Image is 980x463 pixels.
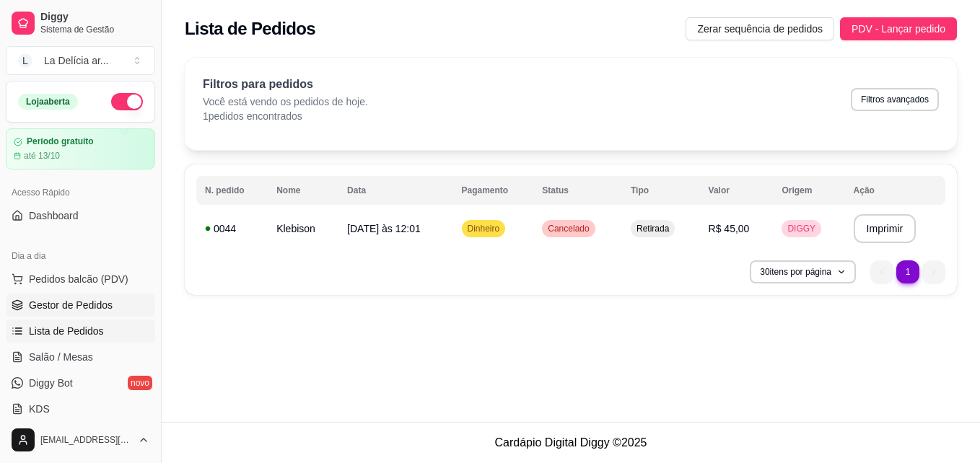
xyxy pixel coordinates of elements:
span: Lista de Pedidos [29,324,104,338]
a: Salão / Mesas [6,345,155,369]
span: Gestor de Pedidos [29,298,113,312]
button: Filtros avançados [851,88,939,111]
div: Loja aberta [18,94,78,110]
p: Filtros para pedidos [203,76,368,93]
th: Valor [700,176,774,205]
th: Status [533,176,622,205]
article: Período gratuito [27,136,94,147]
p: Você está vendo os pedidos de hoje. [203,94,368,109]
span: Pedidos balcão (PDV) [29,272,128,286]
button: 30itens por página [750,260,856,283]
article: até 13/10 [24,150,60,162]
button: [EMAIL_ADDRESS][DOMAIN_NAME] [6,423,155,457]
th: Pagamento [453,176,534,205]
nav: pagination navigation [863,253,953,291]
button: Select a team [6,46,155,75]
span: Dinheiro [465,223,503,234]
span: Sistema de Gestão [40,24,149,35]
th: Ação [845,176,945,205]
span: DIGGY [784,223,818,234]
span: Salão / Mesas [29,350,93,364]
a: Dashboard [6,204,155,227]
th: Nome [268,176,338,205]
span: Diggy Bot [29,376,73,390]
td: Klebison [268,208,338,249]
div: Dia a dia [6,244,155,268]
span: [DATE] às 12:01 [347,223,421,234]
span: L [18,53,32,68]
span: KDS [29,402,50,416]
a: KDS [6,397,155,420]
div: La Delícia ar ... [44,53,109,68]
div: 0044 [205,221,259,236]
span: Dashboard [29,208,79,223]
a: Período gratuitoaté 13/10 [6,128,155,169]
h2: Lista de Pedidos [185,17,315,40]
span: Retirada [634,223,672,234]
a: Diggy Botnovo [6,371,155,394]
button: Alterar Status [111,93,143,110]
span: PDV - Lançar pedido [852,21,945,37]
th: Origem [773,176,844,205]
span: Cancelado [545,223,592,234]
footer: Cardápio Digital Diggy © 2025 [162,422,980,463]
button: Imprimir [854,214,916,243]
button: PDV - Lançar pedido [840,17,957,40]
th: Tipo [622,176,700,205]
th: Data [338,176,452,205]
a: DiggySistema de Gestão [6,6,155,40]
li: pagination item 1 active [896,260,919,283]
span: Zerar sequência de pedidos [697,21,823,37]
span: R$ 45,00 [709,223,750,234]
a: Gestor de Pedidos [6,294,155,317]
th: N. pedido [196,176,268,205]
span: Diggy [40,11,149,24]
span: [EMAIL_ADDRESS][DOMAIN_NAME] [40,434,132,446]
div: Acesso Rápido [6,181,155,204]
button: Pedidos balcão (PDV) [6,268,155,291]
a: Lista de Pedidos [6,319,155,343]
p: 1 pedidos encontrados [203,109,368,123]
button: Zerar sequência de pedidos [686,17,834,40]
